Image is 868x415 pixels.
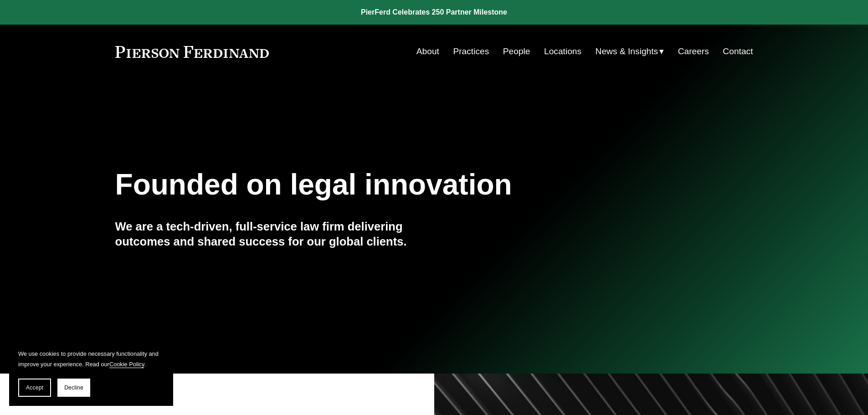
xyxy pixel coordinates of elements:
[115,168,647,201] h1: Founded on legal innovation
[503,43,530,60] a: People
[9,339,173,406] section: Cookie banner
[723,43,753,60] a: Contact
[416,43,439,60] a: About
[453,43,489,60] a: Practices
[115,219,434,249] h4: We are a tech-driven, full-service law firm delivering outcomes and shared success for our global...
[596,44,658,60] span: News & Insights
[26,384,43,391] span: Accept
[544,43,581,60] a: Locations
[57,379,90,397] button: Decline
[109,361,144,368] a: Cookie Policy
[18,348,164,369] p: We use cookies to provide necessary functionality and improve your experience. Read our .
[678,43,709,60] a: Careers
[64,384,83,391] span: Decline
[596,43,664,60] a: folder dropdown
[18,379,51,397] button: Accept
